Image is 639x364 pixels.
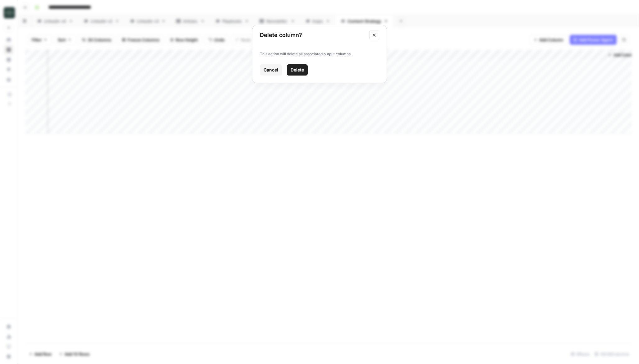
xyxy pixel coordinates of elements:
span: Cancel [264,67,278,73]
button: Delete [287,64,308,76]
p: This action will delete all associated output columns. [260,51,379,57]
span: Delete [291,67,304,73]
button: Cancel [260,64,282,76]
h2: Delete column? [260,31,365,39]
button: Close modal [369,30,379,40]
